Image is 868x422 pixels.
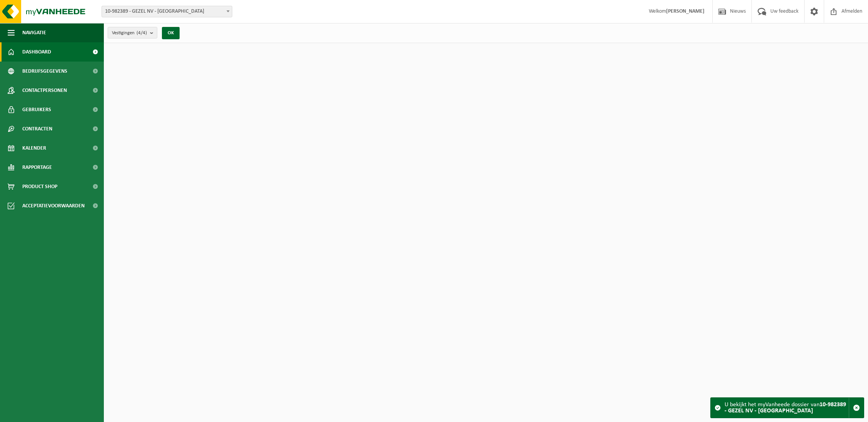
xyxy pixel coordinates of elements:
[22,100,51,119] span: Gebruikers
[22,119,52,138] span: Contracten
[22,62,67,81] span: Bedrijfsgegevens
[22,196,85,215] span: Acceptatievoorwaarden
[22,81,67,100] span: Contactpersonen
[725,402,846,414] strong: 10-982389 - GEZEL NV - [GEOGRAPHIC_DATA]
[102,6,232,17] span: 10-982389 - GEZEL NV - BUGGENHOUT
[4,405,128,422] iframe: chat widget
[112,27,147,39] span: Vestigingen
[725,398,849,418] div: U bekijkt het myVanheede dossier van
[22,42,51,62] span: Dashboard
[162,27,180,39] button: OK
[22,138,46,158] span: Kalender
[22,158,52,177] span: Rapportage
[102,6,232,17] span: 10-982389 - GEZEL NV - BUGGENHOUT
[108,27,157,38] button: Vestigingen(4/4)
[666,8,705,14] strong: [PERSON_NAME]
[22,177,57,196] span: Product Shop
[22,23,46,42] span: Navigatie
[137,30,147,35] count: (4/4)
